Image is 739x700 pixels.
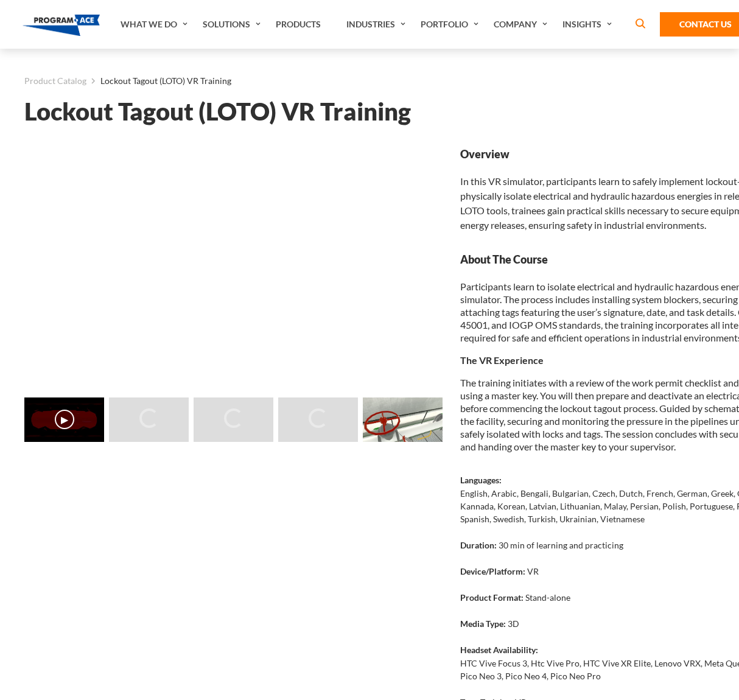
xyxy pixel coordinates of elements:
[55,410,74,429] button: ▶
[86,73,231,89] li: Lockout Tagout (LOTO) VR Training
[460,475,502,485] strong: Languages:
[460,592,524,603] strong: Product Format:
[499,539,623,551] p: 30 min of learning and practicing
[460,618,506,629] strong: Media Type:
[24,147,441,381] iframe: Lockout Tagout (LOTO) VR Training - Video 0
[460,566,525,576] strong: Device/Platform:
[460,540,497,550] strong: Duration:
[460,645,538,655] strong: Headset Availability:
[363,397,443,443] img: Lockout Tagout (LOTO) VR Training - Preview 4
[508,617,519,630] p: 3D
[527,565,539,578] p: VR
[24,397,104,443] img: Lockout Tagout (LOTO) VR Training - Video 0
[24,73,86,89] a: Product Catalog
[23,15,100,36] img: Program-Ace
[525,591,570,604] p: Stand-alone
